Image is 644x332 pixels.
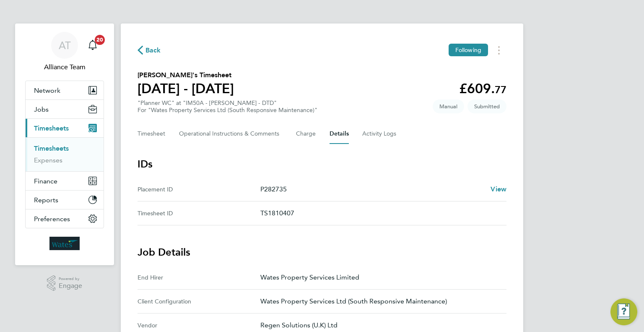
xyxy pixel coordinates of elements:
[138,45,161,55] button: Back
[138,107,317,114] div: For "Wates Property Services Ltd (South Responsive Maintenance)"
[34,215,70,223] span: Preferences
[449,44,488,56] button: Following
[459,81,506,97] app-decimal: £609.
[25,62,104,72] span: Alliance Team
[59,282,82,290] span: Engage
[138,246,506,259] h3: Job Details
[26,119,104,137] button: Timesheets
[25,237,104,250] a: Go to home page
[138,184,260,194] div: Placement ID
[260,184,484,194] p: P282735
[138,320,260,330] div: Vendor
[49,237,80,250] img: wates-logo-retina.png
[26,209,104,228] button: Preferences
[59,40,71,51] span: AT
[26,172,104,190] button: Finance
[26,100,104,118] button: Jobs
[433,99,464,113] span: This timesheet was manually created.
[610,298,637,325] button: Engage Resource Center
[25,32,104,72] a: ATAlliance Team
[260,296,500,306] p: Wates Property Services Ltd (South Responsive Maintenance)
[495,84,506,96] span: 77
[138,80,234,97] h1: [DATE] - [DATE]
[138,208,260,218] div: Timesheet ID
[95,35,105,45] span: 20
[179,124,283,144] button: Operational Instructions & Comments
[260,320,500,330] p: Regen Solutions (U.K) Ltd
[138,99,317,114] div: "Planner WC" at "IM50A - [PERSON_NAME] - DTD"
[26,137,104,171] div: Timesheets
[84,32,101,59] a: 20
[138,296,260,306] div: Client Configuration
[467,99,506,113] span: This timesheet is Submitted.
[59,275,82,282] span: Powered by
[34,177,57,185] span: Finance
[330,124,349,144] button: Details
[491,44,506,57] button: Timesheets Menu
[260,208,500,218] p: TS1810407
[145,45,161,55] span: Back
[260,272,500,282] p: Wates Property Services Limited
[138,124,166,144] button: Timesheet
[26,191,104,209] button: Reports
[491,184,506,194] a: View
[34,86,60,94] span: Network
[296,124,316,144] button: Charge
[455,46,481,54] span: Following
[362,124,397,144] button: Activity Logs
[34,105,49,113] span: Jobs
[15,24,114,265] nav: Main navigation
[34,156,62,164] a: Expenses
[34,196,58,204] span: Reports
[26,81,104,99] button: Network
[138,272,260,282] div: End Hirer
[47,275,83,291] a: Powered byEngage
[34,124,69,132] span: Timesheets
[491,185,506,193] span: View
[34,144,69,152] a: Timesheets
[138,70,234,80] h2: [PERSON_NAME]'s Timesheet
[138,157,506,171] h3: IDs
